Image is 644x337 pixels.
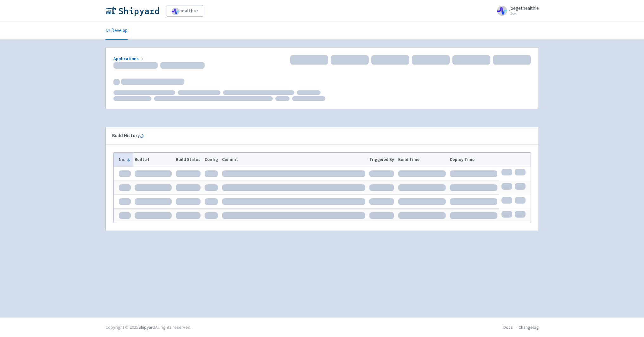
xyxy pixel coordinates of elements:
[113,56,145,61] a: Applications
[519,324,539,330] a: Changelog
[167,5,203,16] a: healthie
[138,324,155,330] a: Shipyard
[202,153,220,167] th: Config
[448,153,499,167] th: Deploy Time
[105,6,159,16] img: Shipyard logo
[510,12,539,16] small: User
[133,153,174,167] th: Built at
[112,132,522,139] div: Build History
[510,5,539,11] span: joegethealthie
[503,324,513,330] a: Docs
[174,153,203,167] th: Build Status
[493,6,539,16] a: joegethealthie User
[396,153,448,167] th: Build Time
[367,153,396,167] th: Triggered By
[220,153,367,167] th: Commit
[119,156,131,163] button: No.
[105,22,128,40] a: Develop
[105,324,191,331] div: Copyright © 2025 All rights reserved.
